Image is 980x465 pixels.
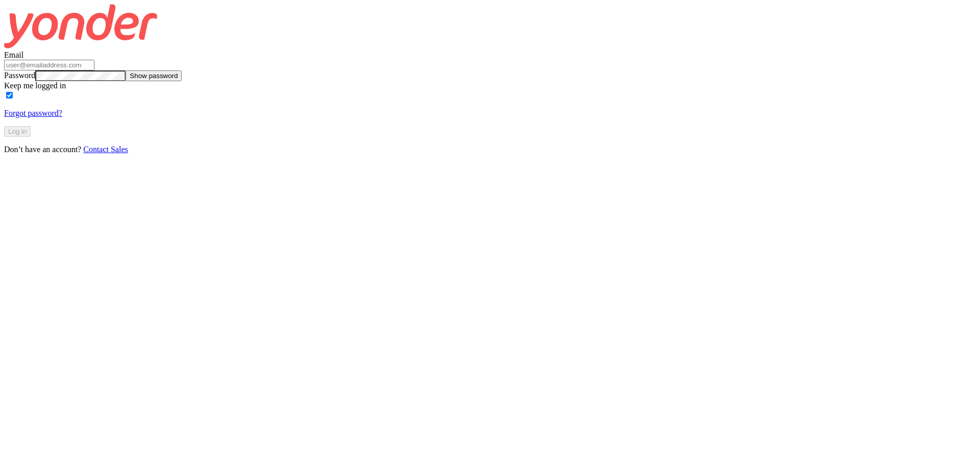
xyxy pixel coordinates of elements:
label: Password [4,71,35,80]
a: Forgot password? [4,109,62,117]
label: Keep me logged in [4,81,66,90]
button: Show password [126,70,182,81]
input: user@emailaddress.com [4,60,94,70]
label: Email [4,51,23,59]
p: Don’t have an account? [4,145,976,154]
button: Log in [4,126,31,137]
a: Contact Sales [83,145,128,154]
